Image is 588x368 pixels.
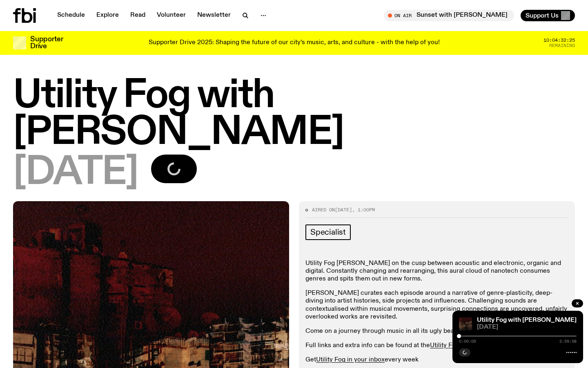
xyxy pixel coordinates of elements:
span: Support Us [526,12,559,19]
p: Utility Fog [PERSON_NAME] on the cusp between acoustic and electronic, organic and digital. Const... [305,260,568,283]
a: Utility Fog in your inbox [316,357,385,363]
img: Cover to (SAFETY HAZARD) مخاطر السلامة by electroneya, MARTINA and TNSXORDS [459,317,472,330]
a: Utility Fog with [PERSON_NAME] [477,317,577,323]
span: 2:59:58 [559,339,577,343]
p: Come on a journey through music in all its ugly beauty. [305,328,568,335]
p: [PERSON_NAME] curates each episode around a narrative of genre-plasticity, deep-diving into artis... [305,289,568,321]
a: Volunteer [152,10,191,21]
span: Aired on [312,206,335,213]
span: , 1:00pm [352,206,375,213]
h1: Utility Fog with [PERSON_NAME] [13,78,575,151]
span: Specialist [310,228,346,237]
span: 10:04:32:25 [543,38,575,43]
a: Explore [91,10,124,21]
button: Support Us [521,10,575,21]
span: 0:00:00 [459,339,476,343]
button: On AirSunset with [PERSON_NAME] [384,10,514,21]
span: [DATE] [477,324,577,330]
a: Newsletter [192,10,236,21]
h3: Supporter Drive [30,36,63,50]
span: Remaining [549,43,575,48]
span: [DATE] [335,206,352,213]
a: Read [125,10,150,21]
a: Schedule [52,10,90,21]
a: Specialist [305,224,351,240]
p: Full links and extra info can be found at the [305,342,568,350]
p: Get every week [305,356,568,364]
span: [DATE] [13,155,138,191]
a: Utility Fog blog [430,342,474,349]
p: Supporter Drive 2025: Shaping the future of our city’s music, arts, and culture - with the help o... [149,39,440,47]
